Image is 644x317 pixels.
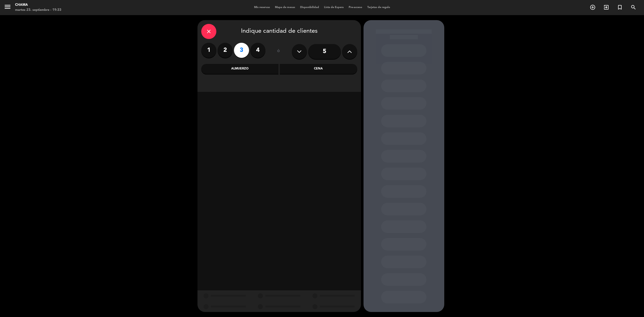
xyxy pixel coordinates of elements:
[4,3,11,11] i: menu
[590,4,596,10] i: add_circle_outline
[346,6,365,9] span: Pre-acceso
[365,6,393,9] span: Tarjetas de regalo
[617,4,623,10] i: turned_in_not
[15,8,61,13] div: martes 23. septiembre - 19:33
[218,43,233,58] label: 2
[603,4,609,10] i: exit_to_app
[321,6,346,9] span: Lista de Espera
[250,43,265,58] label: 4
[630,4,636,10] i: search
[270,43,287,60] div: ó
[280,64,357,74] div: Cena
[201,43,216,58] label: 1
[201,64,279,74] div: Almuerzo
[298,6,321,9] span: Disponibilidad
[272,6,298,9] span: Mapa de mesas
[252,6,272,9] span: Mis reservas
[201,24,357,39] div: Indique cantidad de clientes
[234,43,249,58] label: 3
[206,28,212,34] i: close
[4,3,11,12] button: menu
[15,3,61,8] div: CHAMA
